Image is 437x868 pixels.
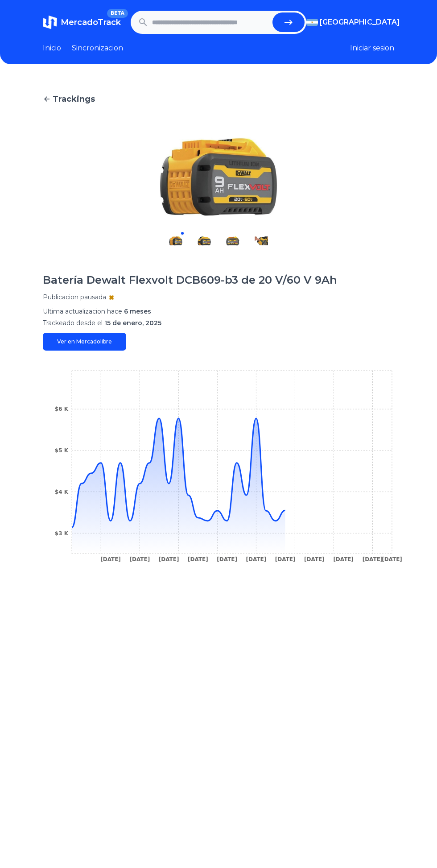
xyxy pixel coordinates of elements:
a: MercadoTrackBETA [43,15,121,29]
tspan: $4 K [55,489,69,495]
tspan: [DATE] [100,556,121,562]
span: 15 de enero, 2025 [104,319,161,327]
tspan: [DATE] [275,556,296,562]
tspan: [DATE] [382,556,402,562]
img: Batería Dewalt Flexvolt DCB609-b3 de 20 V/60 V 9Ah [226,234,240,248]
span: 6 meses [124,307,151,315]
span: Trackeado desde el [43,319,103,327]
p: Publicacion pausada [43,293,106,302]
tspan: $6 K [55,406,69,412]
button: [GEOGRAPHIC_DATA] [306,17,394,28]
a: Trackings [43,93,394,105]
img: MercadoTrack [43,15,57,29]
span: [GEOGRAPHIC_DATA] [320,17,400,28]
tspan: $5 K [55,447,69,454]
tspan: [DATE] [304,556,325,562]
img: Batería Dewalt Flexvolt DCB609-b3 de 20 V/60 V 9Ah [133,134,304,219]
img: Argentina [306,19,318,26]
a: Inicio [43,43,61,54]
tspan: [DATE] [333,556,354,562]
span: Ultima actualizacion hace [43,307,122,315]
h1: Batería Dewalt Flexvolt DCB609-b3 de 20 V/60 V 9Ah [43,273,337,287]
img: Batería Dewalt Flexvolt DCB609-b3 de 20 V/60 V 9Ah [254,234,268,248]
tspan: [DATE] [188,556,208,562]
tspan: [DATE] [159,556,179,562]
button: Iniciar sesion [350,43,394,54]
tspan: [DATE] [129,556,150,562]
a: Sincronizacion [72,43,123,54]
span: MercadoTrack [61,17,121,27]
tspan: $3 K [55,530,69,537]
a: Ver en Mercadolibre [43,333,126,351]
tspan: [DATE] [246,556,267,562]
tspan: [DATE] [363,556,383,562]
tspan: [DATE] [217,556,237,562]
img: Batería Dewalt Flexvolt DCB609-b3 de 20 V/60 V 9Ah [197,234,211,248]
span: BETA [107,9,128,18]
img: Batería Dewalt Flexvolt DCB609-b3 de 20 V/60 V 9Ah [169,234,183,248]
span: Trackings [53,93,95,105]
